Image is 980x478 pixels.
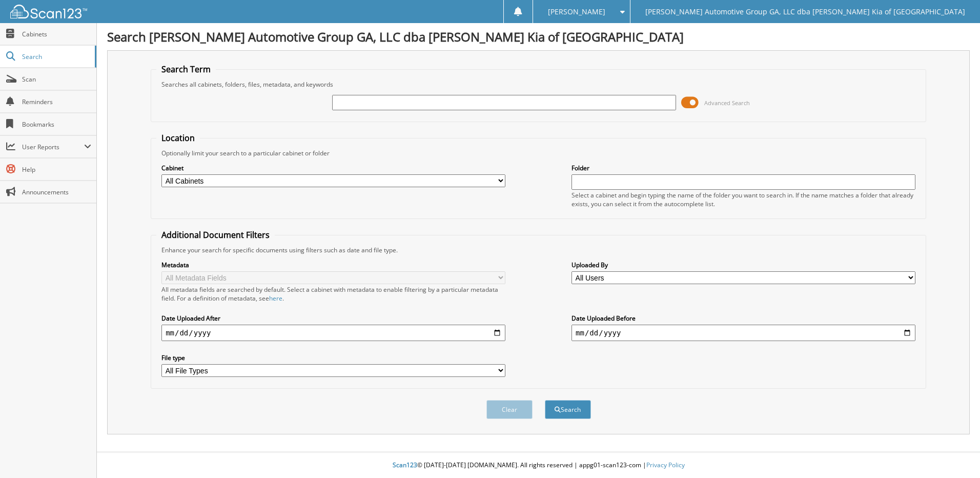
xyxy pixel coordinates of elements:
[704,99,750,107] span: Advanced Search
[571,191,915,208] div: Select a cabinet and begin typing the name of the folder you want to search in. If the name match...
[161,164,505,172] label: Cabinet
[22,52,90,61] span: Search
[645,9,965,15] span: [PERSON_NAME] Automotive Group GA, LLC dba [PERSON_NAME] Kia of [GEOGRAPHIC_DATA]
[156,149,921,157] div: Optionally limit your search to a particular cabinet or folder
[22,30,91,38] span: Cabinets
[107,28,970,45] h1: Search [PERSON_NAME] Automotive Group GA, LLC dba [PERSON_NAME] Kia of [GEOGRAPHIC_DATA]
[22,143,84,151] span: User Reports
[156,229,275,241] legend: Additional Document Filters
[156,132,200,144] legend: Location
[571,261,915,269] label: Uploaded By
[161,314,505,323] label: Date Uploaded After
[161,353,505,362] label: File type
[269,294,282,303] a: here
[156,64,216,75] legend: Search Term
[161,261,505,269] label: Metadata
[486,400,533,419] button: Clear
[646,461,685,469] a: Privacy Policy
[22,97,91,106] span: Reminders
[22,188,91,196] span: Announcements
[161,325,505,341] input: start
[545,400,591,419] button: Search
[97,453,980,478] div: © [DATE]-[DATE] [DOMAIN_NAME]. All rights reserved | appg01-scan123-com |
[156,80,921,89] div: Searches all cabinets, folders, files, metadata, and keywords
[156,246,921,254] div: Enhance your search for specific documents using filters such as date and file type.
[571,314,915,323] label: Date Uploaded Before
[571,325,915,341] input: end
[548,9,605,15] span: [PERSON_NAME]
[571,164,915,172] label: Folder
[10,5,87,18] img: scan123-logo-white.svg
[22,120,91,129] span: Bookmarks
[161,285,505,303] div: All metadata fields are searched by default. Select a cabinet with metadata to enable filtering b...
[22,75,91,84] span: Scan
[393,461,417,469] span: Scan123
[22,165,91,174] span: Help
